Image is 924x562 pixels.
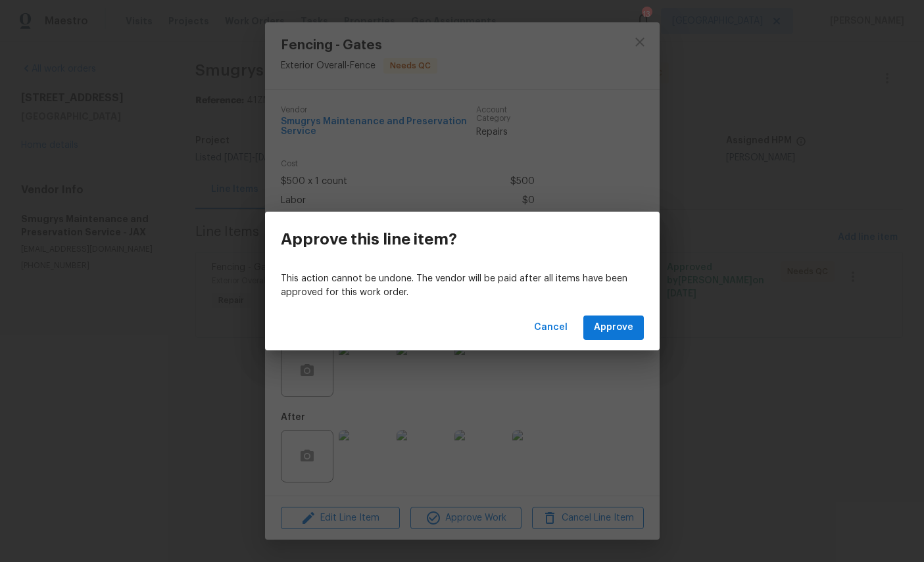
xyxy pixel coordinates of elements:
p: This action cannot be undone. The vendor will be paid after all items have been approved for this... [281,272,644,300]
button: Cancel [529,316,573,340]
h3: Approve this line item? [281,230,457,248]
button: Approve [583,316,644,340]
span: Cancel [534,319,568,336]
span: Approve [594,319,633,336]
